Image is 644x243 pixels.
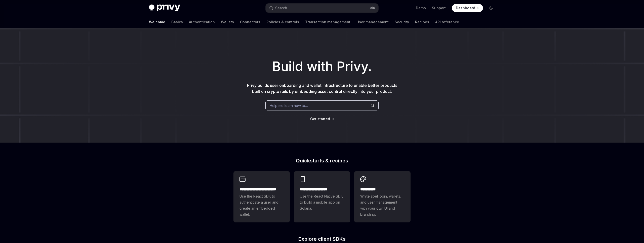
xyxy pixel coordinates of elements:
span: Use the React Native SDK to build a mobile app on Solana. [300,193,344,211]
a: **** *****Whitelabel login, wallets, and user management with your own UI and branding. [354,171,411,222]
div: Search... [275,5,289,11]
a: Basics [171,16,183,28]
h2: Quickstarts & recipes [233,158,411,163]
a: Transaction management [305,16,350,28]
img: dark logo [149,5,180,12]
a: Connectors [240,16,260,28]
span: Dashboard [456,6,475,11]
a: Welcome [149,16,165,28]
a: Wallets [221,16,234,28]
a: API reference [435,16,459,28]
span: Help me learn how to… [270,103,308,108]
a: Policies & controls [266,16,299,28]
span: Privy builds user onboarding and wallet infrastructure to enable better products built on crypto ... [247,83,397,94]
span: Whitelabel login, wallets, and user management with your own UI and branding. [360,193,405,217]
a: Dashboard [452,4,483,12]
span: Use the React SDK to authenticate a user and create an embedded wallet. [239,193,284,217]
a: Security [395,16,409,28]
a: Recipes [415,16,429,28]
a: Demo [416,6,426,11]
h2: Explore client SDKs [233,236,411,241]
a: User management [356,16,389,28]
a: Support [432,6,446,11]
button: Toggle dark mode [487,4,495,12]
button: Open search [266,4,378,13]
span: ⌘ K [370,6,375,10]
a: Authentication [189,16,215,28]
span: Get started [310,117,330,121]
a: Get started [310,116,330,122]
a: **** **** **** ***Use the React Native SDK to build a mobile app on Solana. [294,171,350,222]
h1: Build with Privy. [8,57,636,76]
